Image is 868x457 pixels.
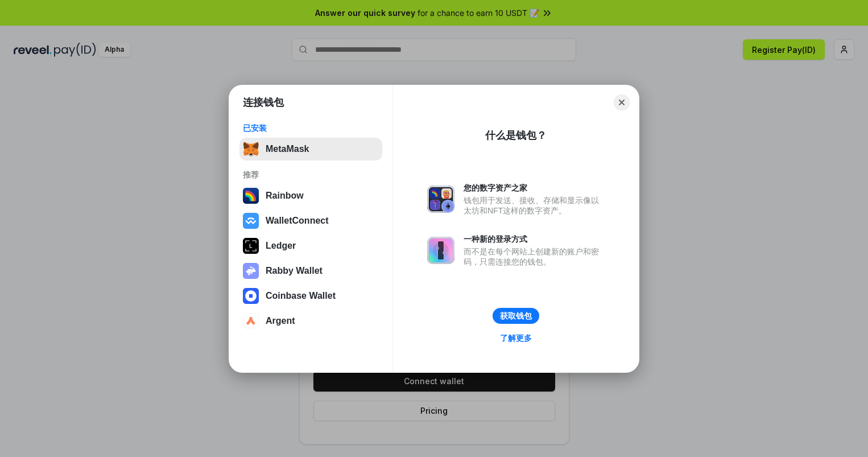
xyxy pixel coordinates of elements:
div: 而不是在每个网站上创建新的账户和密码，只需连接您的钱包。 [464,246,605,267]
div: Argent [266,316,295,326]
a: 了解更多 [493,331,539,345]
div: Rainbow [266,191,304,201]
button: Rabby Wallet [239,260,382,282]
img: svg+xml,%3Csvg%20xmlns%3D%22http%3A%2F%2Fwww.w3.org%2F2000%2Fsvg%22%20fill%3D%22none%22%20viewBox... [427,186,454,213]
button: 获取钱包 [493,308,539,324]
div: 您的数字资产之家 [464,183,605,193]
img: svg+xml,%3Csvg%20xmlns%3D%22http%3A%2F%2Fwww.w3.org%2F2000%2Fsvg%22%20fill%3D%22none%22%20viewBox... [243,263,259,279]
div: 获取钱包 [500,311,532,321]
div: Ledger [266,241,296,251]
h1: 连接钱包 [243,96,284,109]
div: 钱包用于发送、接收、存储和显示像以太坊和NFT这样的数字资产。 [464,195,605,216]
button: Rainbow [239,184,382,207]
button: Ledger [239,234,382,257]
div: WalletConnect [266,216,329,226]
img: svg+xml,%3Csvg%20width%3D%2228%22%20height%3D%2228%22%20viewBox%3D%220%200%2028%2028%22%20fill%3D... [243,288,259,304]
img: svg+xml,%3Csvg%20xmlns%3D%22http%3A%2F%2Fwww.w3.org%2F2000%2Fsvg%22%20width%3D%2228%22%20height%3... [243,238,259,254]
div: 什么是钱包？ [485,129,547,142]
div: MetaMask [266,144,309,154]
img: svg+xml,%3Csvg%20xmlns%3D%22http%3A%2F%2Fwww.w3.org%2F2000%2Fsvg%22%20fill%3D%22none%22%20viewBox... [427,237,454,264]
button: WalletConnect [239,209,382,232]
button: Argent [239,310,382,332]
div: 一种新的登录方式 [464,234,605,244]
div: 推荐 [243,170,379,180]
div: Rabby Wallet [266,266,323,276]
img: svg+xml,%3Csvg%20width%3D%2228%22%20height%3D%2228%22%20viewBox%3D%220%200%2028%2028%22%20fill%3D... [243,313,259,329]
div: 已安装 [243,123,379,133]
div: 了解更多 [500,333,532,343]
div: Coinbase Wallet [266,291,336,301]
img: svg+xml,%3Csvg%20width%3D%22120%22%20height%3D%22120%22%20viewBox%3D%220%200%20120%20120%22%20fil... [243,188,259,204]
button: Close [614,94,630,110]
img: svg+xml,%3Csvg%20width%3D%2228%22%20height%3D%2228%22%20viewBox%3D%220%200%2028%2028%22%20fill%3D... [243,213,259,229]
button: MetaMask [239,138,382,160]
button: Coinbase Wallet [239,285,382,307]
img: svg+xml,%3Csvg%20fill%3D%22none%22%20height%3D%2233%22%20viewBox%3D%220%200%2035%2033%22%20width%... [243,141,259,157]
